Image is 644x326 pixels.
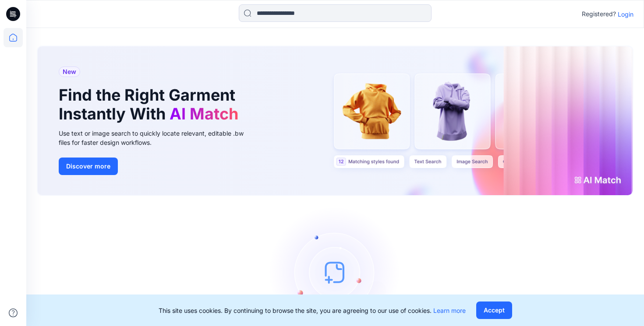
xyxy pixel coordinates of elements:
span: New [63,67,76,77]
p: Login [618,10,633,19]
p: Registered? [582,9,616,19]
a: Learn more [433,307,466,314]
div: Use text or image search to quickly locate relevant, editable .bw files for faster design workflows. [59,129,256,147]
button: Accept [476,301,512,319]
p: This site uses cookies. By continuing to browse the site, you are agreeing to our use of cookies. [159,306,466,315]
button: Discover more [59,158,118,175]
h1: Find the Right Garment Instantly With [59,86,243,123]
span: AI Match [170,104,238,123]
